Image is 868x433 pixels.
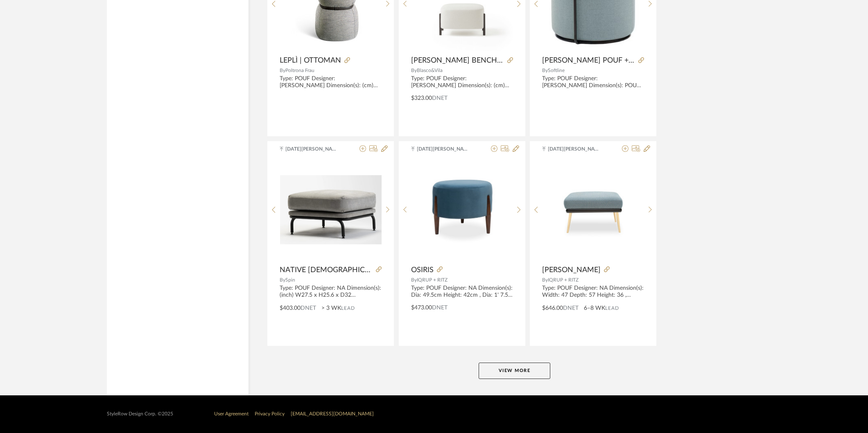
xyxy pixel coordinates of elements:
span: DNET [563,305,579,311]
span: $473.00 [411,305,432,311]
div: StyleRow Design Corp. ©2025 [107,411,173,417]
a: Privacy Policy [255,411,285,416]
a: User Agreement [214,411,249,416]
span: Softline [548,68,565,73]
span: Lead [605,305,619,311]
div: Type: POUF Designer: NA Dimension(s): Dia: 49.5cm Height: 42cm , Dia: 1' 7.5" Height: 1' 4.5" Mat... [411,285,513,299]
div: Type: POUF Designer: [PERSON_NAME] Dimension(s): POUF Ø 52 H 37 cm TABLE Ø 58 H 47 cm Material/Fi... [542,75,644,89]
span: [PERSON_NAME] BENCH 65*65 CM [411,56,504,65]
span: [DATE][PERSON_NAME] [548,145,599,153]
span: [DATE][PERSON_NAME] [285,145,337,153]
span: Lead [341,305,355,311]
span: NATIVE [DEMOGRAPHIC_DATA] [280,266,373,275]
img: OSIRIS [411,173,513,246]
span: 6–8 WK [584,304,605,313]
span: Blasco&Vila [417,68,443,73]
span: DNET [301,305,316,311]
span: $403.00 [280,305,301,311]
span: [PERSON_NAME] [542,266,601,275]
span: Spin [285,277,295,282]
span: DNET [432,305,448,311]
span: By [542,68,548,73]
div: Type: POUF Designer: [PERSON_NAME] Dimension(s): (cm) W65 x H41 x D65 Material/Finishes: Fabric ,... [411,75,513,89]
span: By [280,277,285,282]
div: Type: POUF Designer: [PERSON_NAME] Dimension(s): (cm) W39 x H46 x D39 Material/Finishes: Fabric ,... [280,75,382,89]
button: View More [479,363,550,379]
span: By [411,68,417,73]
span: By [411,277,417,282]
span: By [280,68,285,73]
span: [PERSON_NAME] POUF + TABLE [542,56,635,65]
img: NATIVE OTTOMAN [280,175,382,244]
span: DNET [432,95,448,101]
span: LEPLÌ | OTTOMAN [280,56,341,65]
span: $646.00 [542,305,563,311]
a: [EMAIL_ADDRESS][DOMAIN_NAME] [291,411,374,416]
span: Poltrona Frau [285,68,314,73]
span: $323.00 [411,95,432,101]
span: [DATE][PERSON_NAME] [417,145,468,153]
span: By [542,277,548,282]
img: CAITLYN [542,173,644,246]
div: Type: POUF Designer: NA Dimension(s): (inch) W27.5 x H25.6 x D32 Material/Finishes: Fabric , Meta... [280,285,382,299]
span: IQRUP + RITZ [417,277,448,282]
div: Type: POUF Designer: NA Dimension(s): Width: 47 Depth: 57 Height: 36 , Width: 1'10.5" Depth: 1'7"... [542,285,644,299]
span: > 3 WK [321,304,341,313]
span: IQRUP + RITZ [548,277,579,282]
span: OSIRIS [411,266,434,275]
